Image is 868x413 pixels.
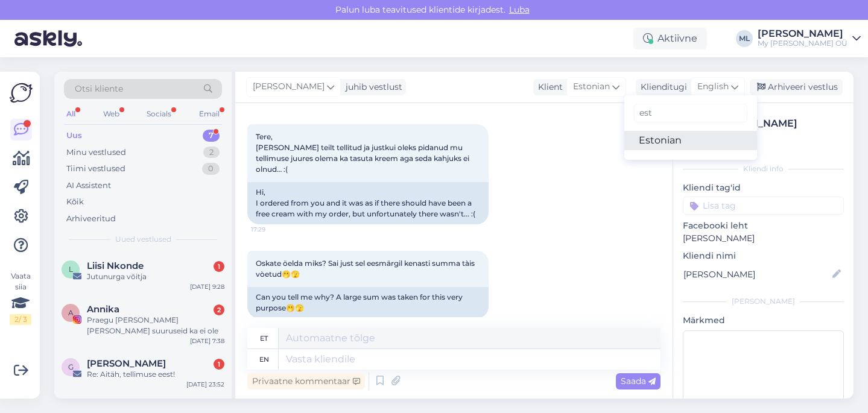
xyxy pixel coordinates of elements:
[68,308,74,317] span: A
[712,131,840,144] div: # 4ry5cd5o
[190,336,224,345] div: [DATE] 7:38
[683,250,844,262] p: Kliendi nimi
[87,315,224,336] div: Praegu [PERSON_NAME] [PERSON_NAME] suuruseid ka ei ole
[75,83,123,95] span: Otsi kliente
[573,80,610,93] span: Estonian
[750,79,843,95] div: Arhiveeri vestlus
[683,314,844,327] p: Märkmed
[214,304,224,315] div: 2
[634,104,747,122] input: Kirjuta, millist tag'i otsid
[633,28,707,49] div: Aktiivne
[683,219,844,232] p: Facebooki leht
[66,130,82,142] div: Uus
[186,380,224,389] div: [DATE] 23:52
[683,296,844,307] div: [PERSON_NAME]
[758,39,847,48] div: My [PERSON_NAME] OÜ
[87,271,224,282] div: Jutunurga võitja
[87,369,224,380] div: Re: Aitäh, tellimuse eest!
[247,182,489,224] div: Hi, I ordered from you and it was as if there should have been a free cream with my order, but un...
[66,180,111,192] div: AI Assistent
[66,213,116,225] div: Arhiveeritud
[66,196,84,208] div: Kõik
[101,106,122,122] div: Web
[624,131,757,150] a: Estonian
[66,163,125,175] div: Tiimi vestlused
[712,116,840,131] div: [PERSON_NAME]
[190,282,224,291] div: [DATE] 9:28
[697,80,729,93] span: English
[636,81,687,93] div: Klienditugi
[10,81,33,104] img: Askly Logo
[683,232,844,245] p: [PERSON_NAME]
[87,260,144,271] span: Liisi Nkonde
[197,106,222,122] div: Email
[758,29,861,48] a: [PERSON_NAME]My [PERSON_NAME] OÜ
[260,328,268,348] div: et
[247,373,365,389] div: Privaatne kommentaar
[251,225,296,234] span: 17:29
[683,163,844,174] div: Kliendi info
[683,197,844,215] input: Lisa tag
[10,271,31,325] div: Vaata siia
[256,259,477,279] span: Oskate öelda miks? Sai just sel eesmärgil kenasti summa tàis vòetud🫢🫣
[66,147,126,159] div: Minu vestlused
[87,358,166,369] span: Gerly Elbrecht
[505,4,533,15] span: Luba
[203,130,220,142] div: 7
[736,30,753,47] div: ML
[115,234,171,245] span: Uued vestlused
[683,268,830,281] input: Lisa nimi
[87,304,119,315] span: Annika
[341,81,402,93] div: juhib vestlust
[259,349,269,370] div: en
[621,376,656,386] span: Saada
[247,287,489,318] div: Can you tell me why? A large sum was taken for this very purpose🫢🫣
[253,80,325,93] span: [PERSON_NAME]
[68,362,74,371] span: G
[144,106,174,122] div: Socials
[214,261,224,272] div: 1
[10,314,31,325] div: 2 / 3
[202,163,220,175] div: 0
[203,147,220,159] div: 2
[533,81,563,93] div: Klient
[69,265,73,274] span: L
[214,359,224,370] div: 1
[64,106,78,122] div: All
[758,29,847,39] div: [PERSON_NAME]
[683,181,844,194] p: Kliendi tag'id
[256,132,471,174] span: Tere, [PERSON_NAME] teilt tellitud ja justkui oleks pidanud mu tellimuse juures olema ka tasuta k...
